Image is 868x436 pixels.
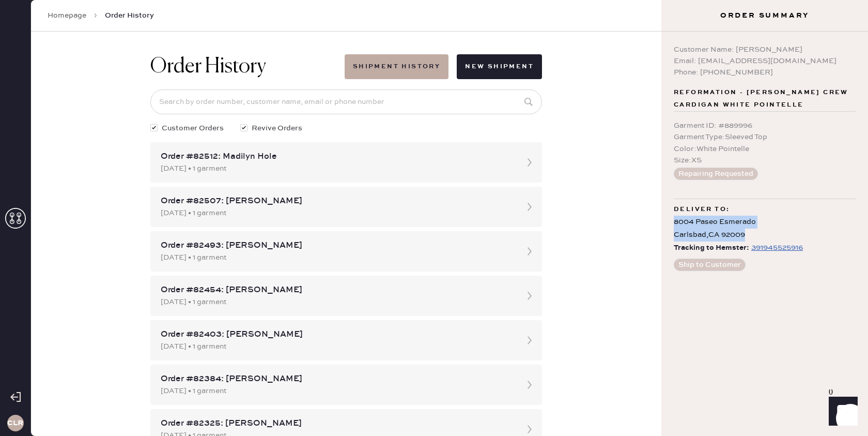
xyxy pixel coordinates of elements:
[674,120,856,131] div: Garment ID : # 889996
[150,54,266,79] h1: Order History
[674,44,856,55] div: Customer Name: [PERSON_NAME]
[674,143,856,155] div: Color : White Pointelle
[345,54,448,79] button: Shipment History
[674,259,746,271] button: Ship to Customer
[674,131,856,143] div: Garment Type : Sleeved Top
[819,389,863,434] iframe: Front Chat
[161,284,513,296] div: Order #82454: [PERSON_NAME]
[161,417,513,430] div: Order #82325: [PERSON_NAME]
[161,296,513,308] div: [DATE] • 1 garment
[161,195,513,207] div: Order #82507: [PERSON_NAME]
[661,10,868,21] h3: Order Summary
[751,242,803,254] div: https://www.fedex.com/apps/fedextrack/?tracknumbers=391945525916&cntry_code=US
[674,242,749,254] span: Tracking to Hemster:
[674,86,856,111] span: Reformation - [PERSON_NAME] Crew Cardigan White Pointelle
[161,385,513,397] div: [DATE] • 1 garment
[457,54,542,79] button: New Shipment
[161,207,513,219] div: [DATE] • 1 garment
[674,168,758,180] button: Repairing Requested
[674,67,856,78] div: Phone: [PHONE_NUMBER]
[674,216,856,242] div: 8004 Paseo Esmerado Carlsbad , CA 92009
[161,252,513,263] div: [DATE] • 1 garment
[674,55,856,67] div: Email: [EMAIL_ADDRESS][DOMAIN_NAME]
[161,328,513,341] div: Order #82403: [PERSON_NAME]
[161,341,513,352] div: [DATE] • 1 garment
[161,163,513,174] div: [DATE] • 1 garment
[674,155,856,166] div: Size : XS
[749,242,803,254] a: 391945525916
[252,123,302,134] span: Revive Orders
[161,239,513,252] div: Order #82493: [PERSON_NAME]
[150,89,542,114] input: Search by order number, customer name, email or phone number
[7,419,23,427] h3: CLR
[105,10,154,21] span: Order History
[161,373,513,385] div: Order #82384: [PERSON_NAME]
[48,10,86,21] a: Homepage
[674,203,730,216] span: Deliver to:
[162,123,224,134] span: Customer Orders
[161,151,513,163] div: Order #82512: Madilyn Hole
